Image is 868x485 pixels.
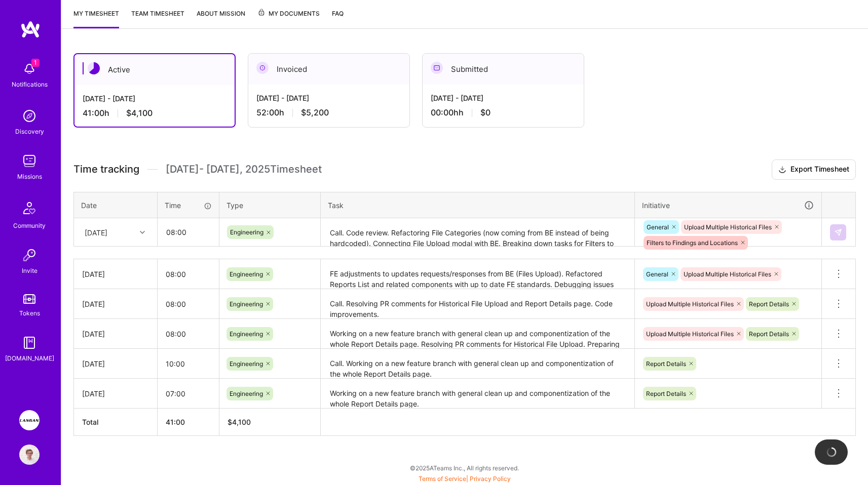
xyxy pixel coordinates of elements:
[19,106,40,126] img: discovery
[230,270,263,278] span: Engineering
[158,320,219,347] input: HH:MM
[431,93,576,103] div: [DATE] - [DATE]
[419,475,466,482] a: Terms of Service
[230,390,263,397] span: Engineering
[19,410,40,430] img: Langan: AI-Copilot for Environmental Site Assessment
[73,163,139,176] span: Time tracking
[322,380,633,408] textarea: Working on a new feature branch with general clean up and componentization of the whole Report De...
[83,108,227,118] div: 41:00 h
[256,93,401,103] div: [DATE] - [DATE]
[230,360,263,368] span: Engineering
[684,270,771,278] span: Upload Multiple Historical Files
[158,350,219,377] input: HH:MM
[165,200,212,211] div: Time
[230,300,263,308] span: Engineering
[248,54,409,85] div: Invoiced
[158,291,219,317] input: HH:MM
[228,418,251,426] span: $ 4,100
[19,444,40,465] img: User Avatar
[230,330,263,338] span: Engineering
[257,8,320,28] a: My Documents
[73,8,119,28] a: My timesheet
[834,228,842,236] img: Submit
[88,62,100,74] img: Active
[642,199,814,211] div: Initiative
[19,308,40,318] div: Tokens
[647,223,669,231] span: General
[82,299,149,309] div: [DATE]
[19,333,40,353] img: guide book
[646,330,734,338] span: Upload Multiple Historical Files
[321,192,635,218] th: Task
[19,245,40,265] img: Invite
[646,300,734,308] span: Upload Multiple Historical Files
[158,219,218,246] input: HH:MM
[15,126,44,137] div: Discovery
[423,54,584,85] div: Submitted
[82,269,149,279] div: [DATE]
[85,227,107,237] div: [DATE]
[13,220,46,231] div: Community
[17,171,42,182] div: Missions
[431,62,443,74] img: Submitted
[131,8,184,28] a: Team timesheet
[82,388,149,399] div: [DATE]
[12,79,48,90] div: Notifications
[17,444,42,465] a: User Avatar
[82,329,149,339] div: [DATE]
[17,410,42,430] a: Langan: AI-Copilot for Environmental Site Assessment
[17,196,42,220] img: Community
[82,358,149,369] div: [DATE]
[19,151,40,171] img: teamwork
[126,108,153,118] span: $4,100
[22,265,37,276] div: Invite
[646,390,686,397] span: Report Details
[140,230,145,235] i: icon Chevron
[332,8,344,28] a: FAQ
[480,107,490,118] span: $0
[749,300,789,308] span: Report Details
[19,59,40,79] img: bell
[826,447,837,457] img: loading
[83,93,227,104] div: [DATE] - [DATE]
[749,330,789,338] span: Report Details
[431,107,576,118] div: 00:00h h
[219,192,321,218] th: Type
[158,380,219,407] input: HH:MM
[322,260,633,288] textarea: FE adjustments to updates requests/responses from BE (Files Upload). Refactored Reports List and ...
[470,475,511,482] a: Privacy Policy
[74,409,158,436] th: Total
[31,59,40,67] span: 1
[23,294,35,304] img: tokens
[74,192,158,218] th: Date
[322,320,633,348] textarea: Working on a new feature branch with general clean up and componentization of the whole Report De...
[5,353,54,363] div: [DOMAIN_NAME]
[322,219,633,246] textarea: Call. Code review. Refactoring File Categories (now coming from BE instead of being hardcoded). C...
[74,54,235,85] div: Active
[646,270,668,278] span: General
[778,165,786,175] i: icon Download
[197,8,245,28] a: About Mission
[830,224,847,240] div: null
[257,8,320,19] span: My Documents
[256,107,401,118] div: 52:00 h
[322,350,633,378] textarea: Call. Working on a new feature branch with general clean up and componentization of the whole Rep...
[158,261,219,288] input: HH:MM
[419,475,511,482] span: |
[256,62,269,74] img: Invoiced
[684,223,772,231] span: Upload Multiple Historical Files
[647,239,738,247] span: Filters to Findings and Locations
[61,455,868,480] div: © 2025 ATeams Inc., All rights reserved.
[301,107,329,118] span: $5,200
[322,290,633,318] textarea: Call. Resolving PR comments for Historical File Upload and Report Details page. Code improvements.
[166,163,322,176] span: [DATE] - [DATE] , 2025 Timesheet
[230,228,263,236] span: Engineering
[20,20,41,38] img: logo
[772,159,856,180] button: Export Timesheet
[646,360,686,368] span: Report Details
[158,409,219,436] th: 41:00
